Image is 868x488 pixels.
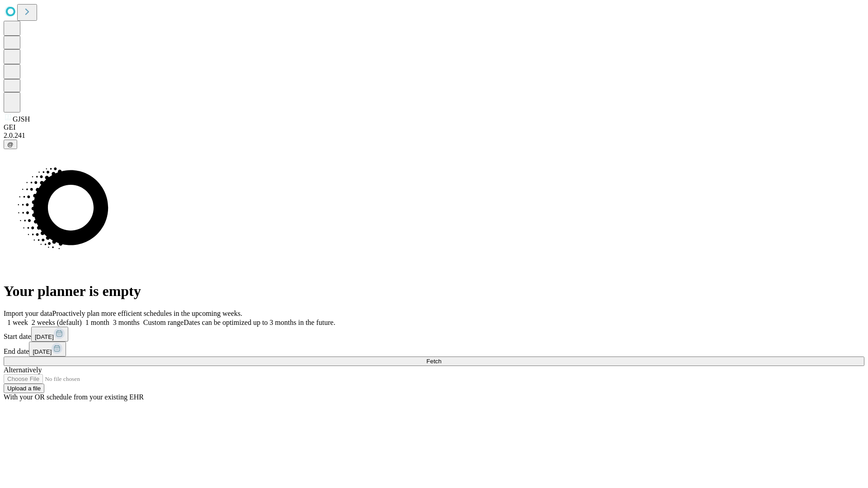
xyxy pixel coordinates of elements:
button: Upload a file [4,384,44,393]
span: Dates can be optimized up to 3 months in the future. [184,319,335,326]
span: GJSH [13,115,30,123]
span: Fetch [426,358,441,365]
span: 1 month [85,319,109,326]
span: @ [7,141,14,148]
button: [DATE] [31,327,68,342]
h1: Your planner is empty [4,283,864,300]
span: [DATE] [33,348,52,355]
span: 2 weeks (default) [32,319,82,326]
span: With your OR schedule from your existing EHR [4,393,144,401]
span: 3 months [113,319,140,326]
span: Custom range [143,319,184,326]
button: Fetch [4,357,864,366]
button: [DATE] [29,342,66,357]
span: Alternatively [4,366,42,374]
div: Start date [4,327,864,342]
span: Import your data [4,310,52,317]
div: GEI [4,123,864,131]
button: @ [4,140,17,149]
span: 1 week [7,319,28,326]
div: 2.0.241 [4,131,864,140]
span: [DATE] [35,333,54,340]
div: End date [4,342,864,357]
span: Proactively plan more efficient schedules in the upcoming weeks. [52,310,242,317]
